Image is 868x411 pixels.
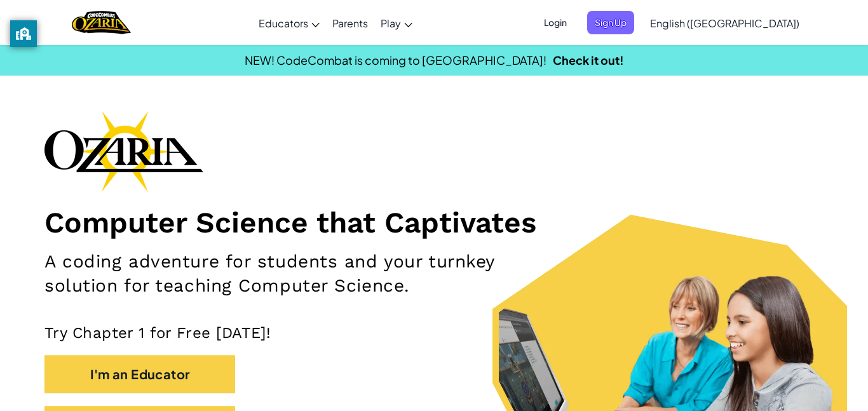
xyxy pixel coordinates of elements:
[553,53,624,67] a: Check it out!
[44,205,824,240] h1: Computer Science that Captivates
[644,6,806,40] a: English ([GEOGRAPHIC_DATA])
[44,323,824,342] p: Try Chapter 1 for Free [DATE]!
[374,6,419,40] a: Play
[72,10,131,36] img: Home
[245,53,546,67] span: NEW! CodeCombat is coming to [GEOGRAPHIC_DATA]!
[650,17,799,30] span: English ([GEOGRAPHIC_DATA])
[72,10,131,36] a: Ozaria by CodeCombat logo
[326,6,374,40] a: Parents
[44,355,235,393] button: I'm an Educator
[381,17,401,30] span: Play
[587,11,634,34] button: Sign Up
[10,20,37,47] button: privacy banner
[252,6,326,40] a: Educators
[536,11,574,34] button: Login
[44,111,203,192] img: Ozaria branding logo
[259,17,308,30] span: Educators
[44,250,566,298] h2: A coding adventure for students and your turnkey solution for teaching Computer Science.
